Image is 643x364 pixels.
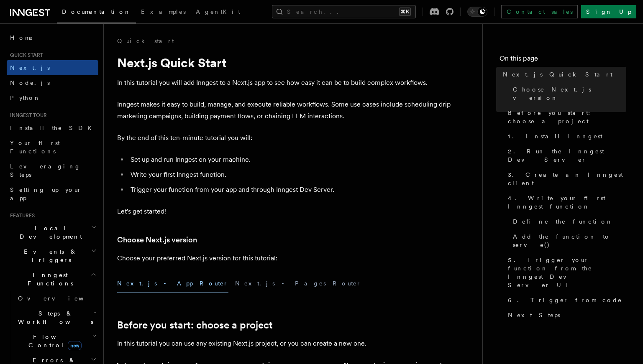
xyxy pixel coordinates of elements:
[141,8,186,15] span: Examples
[68,341,82,350] span: new
[7,267,98,291] button: Inngest Functions
[501,5,578,18] a: Contact sales
[508,256,626,289] span: 5. Trigger your function from the Inngest Dev Server UI
[508,171,626,187] span: 3. Create an Inngest client
[7,75,98,90] a: Node.js
[7,271,90,288] span: Inngest Functions
[15,291,98,306] a: Overview
[117,234,197,246] a: Choose Next.js version
[510,214,626,229] a: Define the function
[15,329,98,353] button: Flow Controlnew
[117,77,452,89] p: In this tutorial you will add Inngest to a Next.js app to see how easy it can be to build complex...
[7,120,98,135] a: Install the SDK
[10,64,50,71] span: Next.js
[7,60,98,75] a: Next.js
[467,7,487,17] button: Toggle dark mode
[7,212,35,219] span: Features
[7,90,98,105] a: Python
[399,8,411,16] kbd: ⌘K
[7,30,98,45] a: Home
[10,79,50,86] span: Node.js
[117,252,452,264] p: Choose your preferred Next.js version for this tutorial:
[136,3,191,23] a: Examples
[117,132,452,144] p: By the end of this ten-minute tutorial you will:
[10,163,81,178] span: Leveraging Steps
[505,191,626,214] a: 4. Write your first Inngest function
[503,70,612,79] span: Next.js Quick Start
[500,67,626,82] a: Next.js Quick Start
[513,232,626,249] span: Add the function to serve()
[513,85,626,102] span: Choose Next.js version
[128,184,452,196] li: Trigger your function from your app and through Inngest Dev Server.
[508,194,626,211] span: 4. Write your first Inngest function
[508,132,602,140] span: 1. Install Inngest
[510,229,626,252] a: Add the function to serve()
[128,169,452,181] li: Write your first Inngest function.
[10,33,33,42] span: Home
[15,306,98,329] button: Steps & Workflows
[117,99,452,122] p: Inngest makes it easy to build, manage, and execute reliable workflows. Some use cases include sc...
[505,144,626,167] a: 2. Run the Inngest Dev Server
[7,244,98,267] button: Events & Triggers
[7,135,98,159] a: Your first Functions
[7,159,98,182] a: Leveraging Steps
[117,338,452,349] p: In this tutorial you can use any existing Next.js project, or you can create a new one.
[117,274,228,293] button: Next.js - App Router
[510,82,626,105] a: Choose Next.js version
[505,293,626,308] a: 6. Trigger from code
[57,3,136,23] a: Documentation
[508,296,622,304] span: 6. Trigger from code
[508,147,626,164] span: 2. Run the Inngest Dev Server
[235,274,361,293] button: Next.js - Pages Router
[191,3,245,23] a: AgentKit
[513,217,613,226] span: Define the function
[7,247,91,264] span: Events & Triggers
[117,319,273,331] a: Before you start: choose a project
[7,52,43,59] span: Quick start
[196,8,240,15] span: AgentKit
[15,333,92,349] span: Flow Control
[10,125,97,131] span: Install the SDK
[18,295,104,302] span: Overview
[505,129,626,144] a: 1. Install Inngest
[117,206,452,217] p: Let's get started!
[15,309,93,326] span: Steps & Workflows
[508,311,560,319] span: Next Steps
[500,53,626,67] h4: On this page
[62,8,131,15] span: Documentation
[505,252,626,293] a: 5. Trigger your function from the Inngest Dev Server UI
[272,5,416,18] button: Search...⌘K
[7,112,47,119] span: Inngest tour
[117,55,452,70] h1: Next.js Quick Start
[128,154,452,165] li: Set up and run Inngest on your machine.
[10,140,60,155] span: Your first Functions
[581,5,636,18] a: Sign Up
[505,105,626,129] a: Before you start: choose a project
[10,186,82,201] span: Setting up your app
[505,167,626,191] a: 3. Create an Inngest client
[7,182,98,206] a: Setting up your app
[7,224,91,241] span: Local Development
[10,94,41,101] span: Python
[505,308,626,323] a: Next Steps
[117,37,174,45] a: Quick start
[508,109,626,125] span: Before you start: choose a project
[7,221,98,244] button: Local Development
